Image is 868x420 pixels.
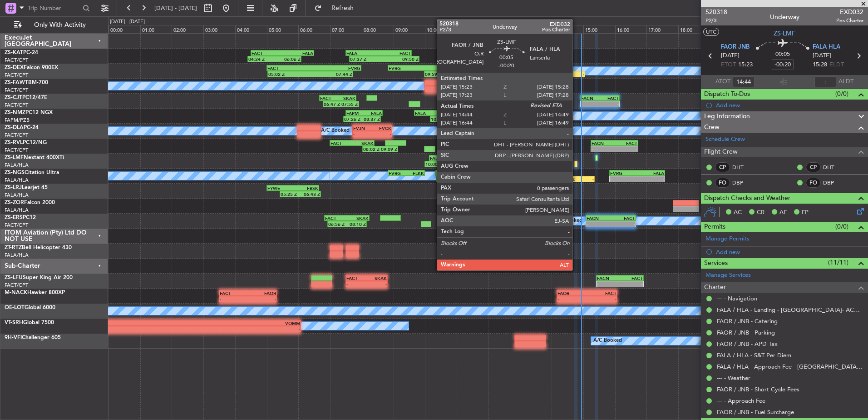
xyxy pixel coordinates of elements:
[5,110,25,115] span: ZS-NMZ
[293,185,318,191] div: FBSK
[5,117,30,124] a: FAPM/PZB
[5,125,39,130] a: ZS-DLAPC-24
[721,43,750,52] span: FAOR JNB
[732,179,753,187] a: DBP
[715,178,730,188] div: FO
[717,340,778,348] a: FAOR / JNB - APD Tax
[5,305,25,310] span: OE-LOT
[557,290,587,296] div: FAOR
[5,252,29,259] a: FALA/HLA
[704,122,720,133] span: Crew
[554,214,582,228] div: A/C Booked
[507,64,535,78] div: A/C Booked
[5,72,28,79] a: FACT/CPT
[5,320,54,325] a: VT-SRHGlobal 7500
[5,140,23,145] span: ZS-RVL
[716,101,863,109] div: Add new
[587,221,611,227] div: -
[110,18,145,26] div: [DATE] - [DATE]
[406,170,424,176] div: FLKK
[425,25,457,33] div: 10:00
[5,305,55,310] a: OE-LOTGlobal 6000
[454,176,471,182] div: 11:29 Z
[350,56,385,62] div: 07:37 Z
[813,43,840,52] span: FALA HLA
[5,207,29,214] a: FALA/HLA
[525,71,555,77] div: 13:09 Z
[372,125,391,131] div: FVCK
[352,140,374,146] div: SKAK
[814,76,836,87] input: --:--
[321,124,350,138] div: A/C Booked
[5,110,53,115] a: ZS-NMZPC12 NGX
[248,296,276,302] div: -
[552,25,583,33] div: 14:00
[717,306,863,314] a: FALA / HLA - Landing - [GEOGRAPHIC_DATA]- ACC # 1800
[615,146,638,152] div: -
[620,281,643,287] div: -
[5,102,28,109] a: FACT/CPT
[362,116,380,122] div: 08:37 Z
[721,60,736,70] span: ETOT
[5,215,36,220] a: ZS-ERSPC12
[165,326,300,332] div: -
[637,170,664,176] div: FALA
[592,146,615,152] div: -
[346,110,364,116] div: FAPM
[587,215,611,221] div: FACN
[154,4,197,12] span: [DATE] - [DATE]
[593,334,622,348] div: A/C Booked
[5,147,28,154] a: FACT/CPT
[5,177,29,184] a: FALA/HLA
[703,28,719,36] button: UTC
[678,25,710,33] div: 18:00
[5,80,25,85] span: ZS-FAW
[267,185,293,191] div: FYWE
[328,221,347,227] div: 06:56 Z
[362,25,394,33] div: 08:00
[425,161,452,167] div: 10:00 Z
[389,170,406,176] div: FVRG
[555,71,584,77] div: -
[274,56,301,62] div: 06:06 Z
[5,245,72,250] a: ZT-RTZBell Helicopter 430
[431,116,498,122] div: 10:10 Z
[298,25,330,33] div: 06:00
[835,222,848,231] span: (0/0)
[583,25,615,33] div: 15:00
[364,110,382,116] div: FALA
[587,290,616,296] div: FACT
[823,163,843,171] a: DHT
[513,65,542,71] div: FACT
[597,281,620,287] div: -
[220,296,248,302] div: -
[346,50,379,56] div: FALA
[314,65,360,71] div: FVRG
[320,95,338,101] div: FACT
[457,25,488,33] div: 11:00
[5,335,61,340] a: 9H-VFIChallenger 605
[539,155,563,161] div: FAOR
[458,71,490,77] div: 12:06 Z
[267,25,299,33] div: 05:00
[220,290,248,296] div: FACT
[5,80,48,85] a: ZS-FAWTBM-700
[705,235,750,244] a: Manage Permits
[310,1,365,15] button: Refresh
[341,101,358,107] div: 07:55 Z
[717,329,775,336] a: FAOR / JNB - Parking
[344,116,362,122] div: 07:26 Z
[324,101,341,107] div: 06:47 Z
[779,208,787,217] span: AF
[557,296,587,302] div: -
[717,351,791,359] a: FALA / HLA - S&T Per Diem
[353,131,372,137] div: -
[704,193,790,204] span: Dispatch Checks and Weather
[28,1,80,15] input: Trip Number
[5,125,24,130] span: ZS-DLA
[775,50,790,59] span: 00:05
[380,146,397,152] div: 09:09 Z
[363,146,380,152] div: 08:02 Z
[704,282,726,293] span: Charter
[646,25,678,33] div: 17:00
